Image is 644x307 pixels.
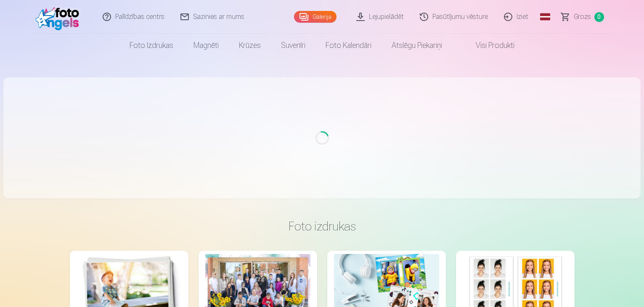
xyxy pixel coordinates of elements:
[271,34,315,57] a: Suvenīri
[315,34,382,57] a: Foto kalendāri
[183,34,229,57] a: Magnēti
[229,34,271,57] a: Krūzes
[594,12,604,22] span: 0
[35,3,84,30] img: /fa1
[294,11,337,23] a: Galerija
[382,34,452,57] a: Atslēgu piekariņi
[119,34,183,57] a: Foto izdrukas
[574,12,591,22] span: Grozs
[452,34,525,57] a: Visi produkti
[77,219,568,234] h3: Foto izdrukas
